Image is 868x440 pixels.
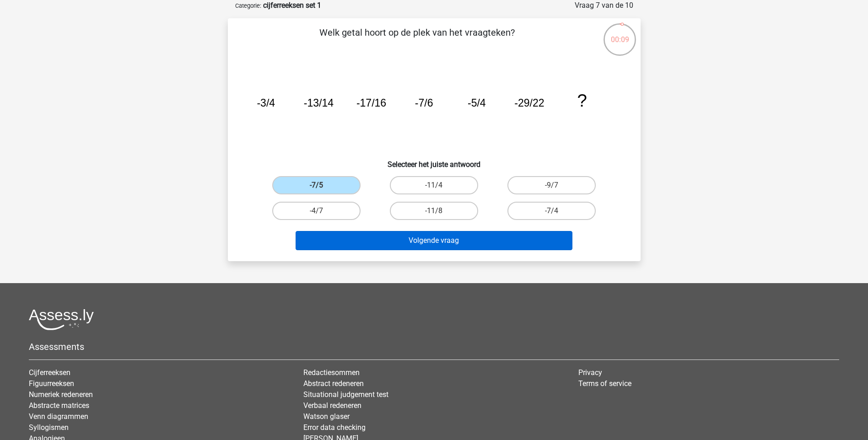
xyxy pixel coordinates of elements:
a: Figuurreeksen [29,379,74,388]
a: Error data checking [303,423,366,432]
h5: Assessments [29,341,839,352]
button: Volgende vraag [296,231,572,250]
a: Situational judgement test [303,390,388,399]
a: Numeriek redeneren [29,390,93,399]
strong: cijferreeksen set 1 [263,1,321,10]
tspan: -17/16 [356,97,386,109]
h6: Selecteer het juiste antwoord [243,153,626,169]
small: Categorie: [235,2,261,9]
label: -11/4 [390,176,478,194]
a: Privacy [578,368,602,377]
div: 00:09 [603,22,637,45]
a: Watson glaser [303,412,350,421]
label: -4/7 [272,202,361,220]
tspan: -29/22 [514,97,544,109]
a: Syllogismen [29,423,69,432]
tspan: ? [577,91,587,110]
label: -7/5 [272,176,361,194]
tspan: -3/4 [257,97,275,109]
tspan: -7/6 [415,97,433,109]
a: Cijferreeksen [29,368,70,377]
label: -11/8 [390,202,478,220]
label: -9/7 [507,176,596,194]
tspan: -13/14 [303,97,333,109]
a: Verbaal redeneren [303,401,361,410]
a: Redactiesommen [303,368,360,377]
label: -7/4 [507,202,596,220]
tspan: -5/4 [467,97,485,109]
a: Terms of service [578,379,631,388]
p: Welk getal hoort op de plek van het vraagteken? [243,26,592,53]
a: Abstract redeneren [303,379,364,388]
a: Abstracte matrices [29,401,89,410]
img: Assessly logo [29,309,94,330]
a: Venn diagrammen [29,412,88,421]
